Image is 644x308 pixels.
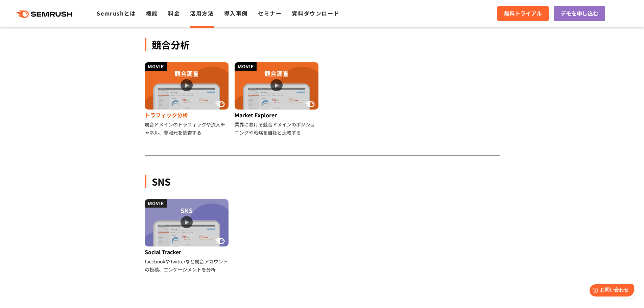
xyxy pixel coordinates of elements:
a: 導入事例 [224,9,248,17]
div: 競合ドメインのトラフィックや流入チャネル、参照元を調査する [145,120,230,137]
div: facebookやTwitterなど競合アカウントの投稿、エンゲージメントを分析 [145,257,230,274]
a: トラフィック分析 競合ドメインのトラフィックや流入チャネル、参照元を調査する [145,62,230,137]
span: デモを申し込む [560,9,598,18]
div: SNS [145,175,500,188]
a: 資料ダウンロード [292,9,339,17]
div: 業界における競合ドメインのポジショニングや戦略を自社と比較する [235,120,319,137]
a: デモを申し込む [554,6,605,21]
div: Market Explorer [235,110,319,120]
a: 機能 [146,9,158,17]
span: 無料トライアル [504,9,542,18]
a: セミナー [258,9,282,17]
a: 活用方法 [190,9,214,17]
a: 無料トライアル [497,6,549,21]
a: Market Explorer 業界における競合ドメインのポジショニングや戦略を自社と比較する [235,62,319,137]
div: 競合分析 [145,38,500,51]
a: 料金 [168,9,180,17]
a: Social Tracker facebookやTwitterなど競合アカウントの投稿、エンゲージメントを分析 [145,199,230,274]
iframe: Help widget launcher [584,282,637,301]
a: Semrushとは [97,9,136,17]
div: トラフィック分析 [145,110,230,120]
div: Social Tracker [145,246,230,257]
